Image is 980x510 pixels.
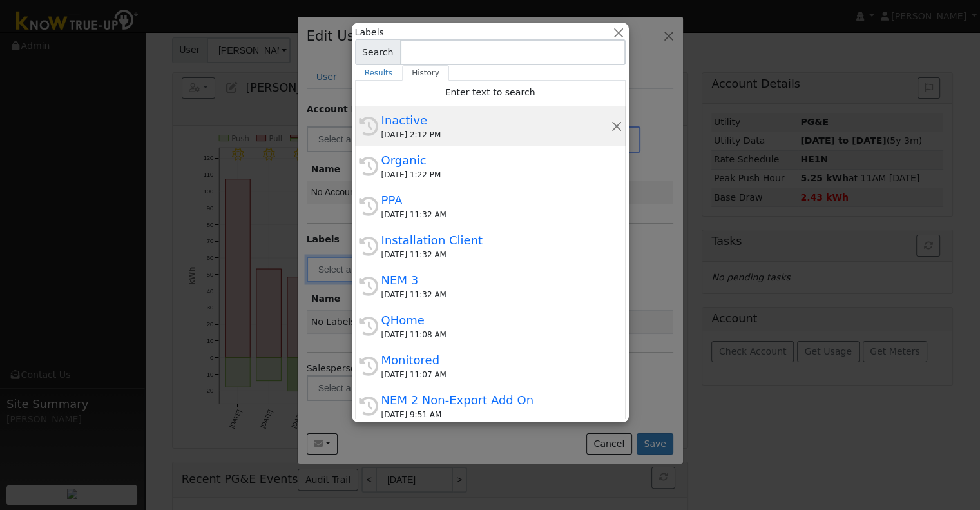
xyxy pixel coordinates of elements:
div: Inactive [381,112,611,129]
div: QHome [381,311,611,329]
div: NEM 3 [381,271,611,289]
div: NEM 2 Non-Export Add On [381,391,611,409]
div: [DATE] 9:51 AM [381,409,611,420]
div: [DATE] 11:07 AM [381,369,611,380]
i: History [359,397,378,416]
i: History [359,277,378,296]
div: [DATE] 2:12 PM [381,129,611,141]
i: History [359,357,378,376]
i: History [359,317,378,336]
div: [DATE] 1:22 PM [381,169,611,181]
span: Enter text to search [445,87,535,97]
div: [DATE] 11:32 AM [381,209,611,221]
span: Search [355,39,401,65]
i: History [359,237,378,256]
div: [DATE] 11:32 AM [381,289,611,300]
i: History [359,117,378,136]
i: History [359,197,378,216]
a: History [402,65,449,81]
a: Results [355,65,403,81]
div: [DATE] 11:08 AM [381,329,611,340]
div: PPA [381,191,611,209]
div: Monitored [381,351,611,369]
div: Installation Client [381,231,611,249]
button: Remove this history [610,119,622,133]
i: History [359,157,378,176]
div: [DATE] 11:32 AM [381,249,611,260]
div: Organic [381,152,611,169]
